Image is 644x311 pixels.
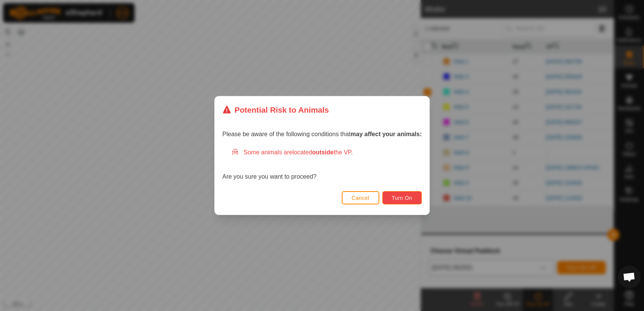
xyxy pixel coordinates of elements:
span: located the VP. [292,149,353,155]
button: Cancel [342,191,379,204]
button: Turn On [382,191,422,204]
div: Some animals are [231,148,422,157]
span: Please be aware of the following conditions that [222,131,422,137]
span: Cancel [352,195,369,201]
span: Turn On [392,195,412,201]
div: Are you sure you want to proceed? [222,148,422,181]
div: Open chat [618,265,641,288]
div: Potential Risk to Animals [222,104,329,116]
strong: outside [312,149,334,155]
strong: may affect your animals: [350,131,422,137]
